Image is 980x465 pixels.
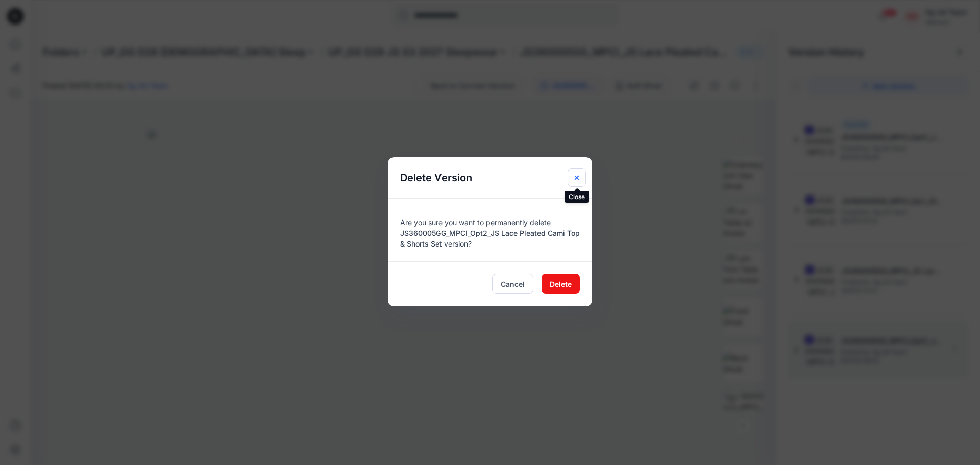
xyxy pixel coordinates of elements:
button: Close [568,168,586,187]
button: Cancel [492,274,533,294]
h5: Delete Version [388,157,484,198]
span: Delete [550,279,572,289]
button: Delete [542,274,580,294]
div: Are you sure you want to permanently delete version? [400,211,580,249]
span: JS360005GG_MPCI_Opt2_JS Lace Pleated Cami Top & Shorts Set [400,229,580,248]
span: Cancel [501,279,525,289]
